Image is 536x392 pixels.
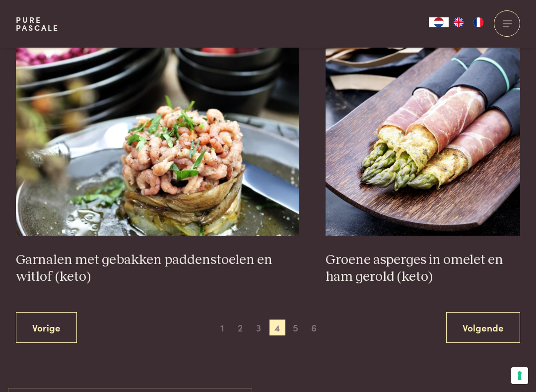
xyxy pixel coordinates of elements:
div: Language [429,17,449,27]
a: Volgende [446,312,520,343]
span: 2 [232,320,248,335]
a: PurePascale [16,16,59,32]
span: 5 [288,320,304,335]
a: FR [469,17,488,27]
span: 3 [251,320,267,335]
a: NL [429,17,449,27]
span: 1 [214,320,230,335]
h3: Groene asperges in omelet en ham gerold (keto) [326,252,520,286]
ul: Language list [449,17,488,27]
button: Uw voorkeuren voor toestemming voor trackingtechnologieën [511,367,528,384]
span: 6 [306,320,322,335]
span: 4 [269,320,285,335]
a: Vorige [16,312,77,343]
img: Garnalen met gebakken paddenstoelen en witlof (keto) [16,37,299,236]
aside: Language selected: Nederlands [429,17,488,27]
a: Groene asperges in omelet en ham gerold (keto) Groene asperges in omelet en ham gerold (keto) [326,37,520,286]
img: Groene asperges in omelet en ham gerold (keto) [326,37,520,236]
a: EN [449,17,469,27]
h3: Garnalen met gebakken paddenstoelen en witlof (keto) [16,252,299,286]
a: Garnalen met gebakken paddenstoelen en witlof (keto) Garnalen met gebakken paddenstoelen en witlo... [16,37,299,286]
